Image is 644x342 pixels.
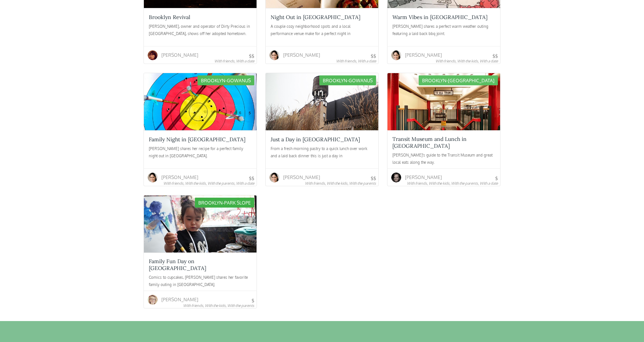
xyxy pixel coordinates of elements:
div: A couple cozy neighborhood spots and a local performance venue make for a perfect night in [GEOGR... [271,23,373,38]
a: Brooklyn-GowanusJust a Day in [GEOGRAPHIC_DATA]From a fresh morning pastry to a quick lunch over ... [266,73,378,186]
div: $$ [371,176,376,181]
div: $$ [249,176,254,181]
div: $$ [249,54,254,59]
a: Brooklyn-[GEOGRAPHIC_DATA]Transit Museum and Lunch in [GEOGRAPHIC_DATA][PERSON_NAME]'s guide to t... [387,73,500,186]
div: [PERSON_NAME]'s guide to the Transit Museum and great local eats along the way. [392,152,495,167]
div: $ [252,299,254,303]
div: [PERSON_NAME] [405,48,442,62]
div: With friends, With a date [336,59,376,63]
div: [PERSON_NAME] [161,293,198,306]
div: With friends, With the kids, With the parents [183,303,254,308]
div: [PERSON_NAME] [161,171,198,184]
div: Night Out in [GEOGRAPHIC_DATA] [271,14,360,21]
div: [PERSON_NAME] shares a perfect warm weather outing featuring a laid back bbq joint. [392,23,495,38]
div: Family Night in [GEOGRAPHIC_DATA] [149,136,245,143]
div: Just a Day in [GEOGRAPHIC_DATA] [271,136,360,143]
div: [PERSON_NAME] [405,171,442,184]
div: With friends, With the kids, With a date [435,59,498,63]
div: Brooklyn-Gowanus [319,75,376,85]
div: With friends, With the kids, With the parents, With a date [163,181,254,185]
a: Brooklyn-Park SlopeFamily Fun Day on [GEOGRAPHIC_DATA]Comics to cupcakes, [PERSON_NAME] shares he... [144,195,257,308]
div: With friends, With the kids, With the parents [305,181,376,185]
div: [PERSON_NAME] shares her recipe for a perfect family night out in [GEOGRAPHIC_DATA]. [149,145,252,160]
div: $$ [493,54,498,59]
div: From a fresh morning pastry to a quick lunch over work and a laid back dinner this is just a day ... [271,145,373,160]
div: Transit Museum and Lunch in [GEOGRAPHIC_DATA] [392,136,495,149]
div: With friends, With the kids, With the parents, With a date [407,181,498,185]
a: Brooklyn-GowanusFamily Night in [GEOGRAPHIC_DATA][PERSON_NAME] shares her recipe for a perfect fa... [144,73,257,186]
div: Warm Vibes in [GEOGRAPHIC_DATA] [392,14,488,21]
div: With friends, With a date [214,59,254,63]
div: Brooklyn-[GEOGRAPHIC_DATA] [419,75,498,85]
div: Family Fun Day on [GEOGRAPHIC_DATA] [149,258,252,272]
div: [PERSON_NAME] [283,48,320,62]
div: $$ [371,54,376,59]
div: [PERSON_NAME] [161,48,198,62]
div: Brooklyn-Park Slope [195,198,254,208]
div: Comics to cupcakes, [PERSON_NAME] shares her favorite family outing in [GEOGRAPHIC_DATA]. [149,274,252,289]
div: $ [495,176,498,181]
div: Brooklyn Revival [149,14,190,21]
div: [PERSON_NAME], owner and operator of Dirty Precious in [GEOGRAPHIC_DATA], shows off her adopted h... [149,23,252,38]
div: Brooklyn-Gowanus [198,75,254,85]
div: [PERSON_NAME] [283,171,320,184]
